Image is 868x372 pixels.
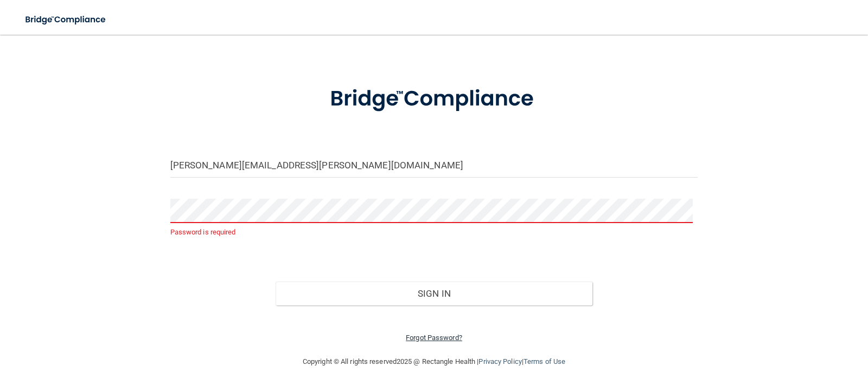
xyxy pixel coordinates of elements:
[680,295,855,338] iframe: Drift Widget Chat Controller
[170,226,698,239] p: Password is required
[170,153,698,178] input: Email
[276,282,592,305] button: Sign In
[308,71,560,127] img: bridge_compliance_login_screen.278c3ca4.svg
[524,357,565,366] a: Terms of Use
[16,9,116,31] img: bridge_compliance_login_screen.278c3ca4.svg
[478,357,521,366] a: Privacy Policy
[406,334,462,342] a: Forgot Password?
